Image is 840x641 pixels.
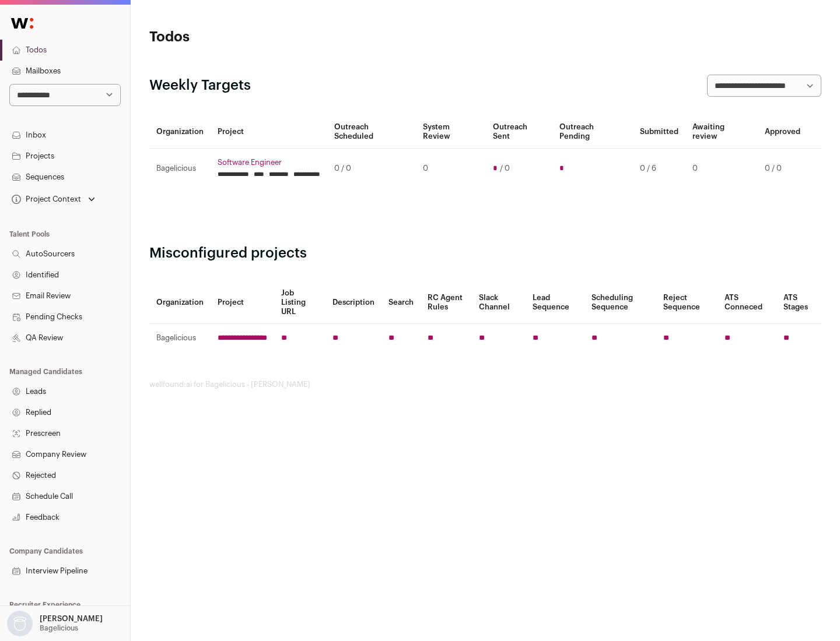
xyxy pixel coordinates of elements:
p: Bagelicious [40,624,78,633]
td: 0 [685,149,758,189]
td: Bagelicious [149,149,211,189]
span: / 0 [500,164,510,173]
th: Outreach Sent [486,115,553,149]
img: nopic.png [7,611,33,636]
th: RC Agent Rules [421,281,471,324]
a: Software Engineer [218,158,320,167]
th: Search [381,281,421,324]
p: [PERSON_NAME] [40,614,103,624]
th: Project [211,281,274,324]
h2: Weekly Targets [149,76,251,95]
td: 0 / 0 [758,149,807,189]
th: Project [211,115,327,149]
th: Scheduling Sequence [584,281,656,324]
td: 0 / 0 [327,149,416,189]
th: Reject Sequence [656,281,718,324]
button: Open dropdown [9,191,97,207]
h1: Todos [149,28,373,47]
th: Organization [149,281,211,324]
th: Organization [149,115,211,149]
th: Description [325,281,381,324]
td: 0 [416,149,485,189]
h2: Misconfigured projects [149,244,821,263]
button: Open dropdown [5,611,105,636]
th: ATS Conneced [717,281,776,324]
th: System Review [416,115,485,149]
th: ATS Stages [776,281,821,324]
img: Wellfound [5,12,40,35]
th: Job Listing URL [274,281,325,324]
footer: wellfound:ai for Bagelicious - [PERSON_NAME] [149,380,821,389]
td: Bagelicious [149,324,211,353]
td: 0 / 6 [633,149,685,189]
th: Slack Channel [472,281,526,324]
th: Approved [758,115,807,149]
th: Awaiting review [685,115,758,149]
th: Lead Sequence [526,281,584,324]
th: Submitted [633,115,685,149]
th: Outreach Scheduled [327,115,416,149]
div: Project Context [9,195,81,204]
th: Outreach Pending [552,115,632,149]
